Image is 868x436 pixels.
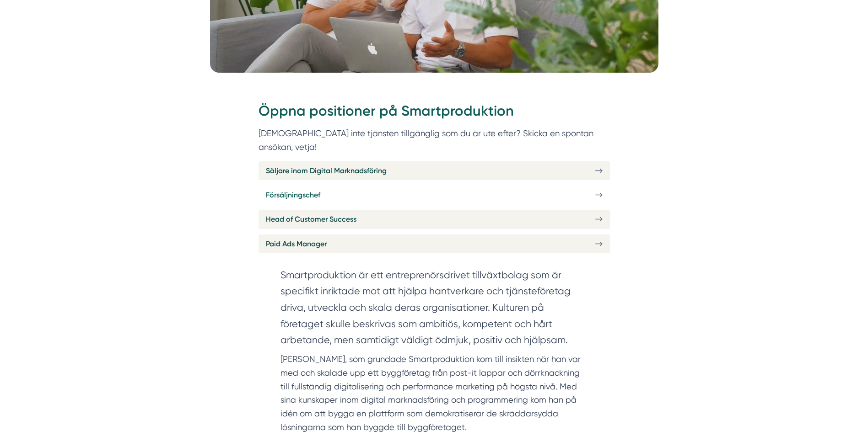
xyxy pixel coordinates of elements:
section: Smartproduktion är ett entreprenörsdrivet tillväxtbolag som är specifikt inriktade mot att hjälpa... [280,267,588,353]
span: Säljare inom Digital Marknadsföring [266,165,387,176]
a: Head of Customer Success [259,210,610,229]
span: Paid Ads Manager [266,238,327,250]
a: Säljare inom Digital Marknadsföring [259,161,610,180]
span: Head of Customer Success [266,213,356,225]
span: Försäljningschef [266,189,320,201]
a: Paid Ads Manager [259,234,610,253]
p: [DEMOGRAPHIC_DATA] inte tjänsten tillgänglig som du är ute efter? Skicka en spontan ansökan, vetja! [259,127,610,154]
a: Försäljningschef [259,186,610,204]
h2: Öppna positioner på Smartproduktion [259,101,610,127]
